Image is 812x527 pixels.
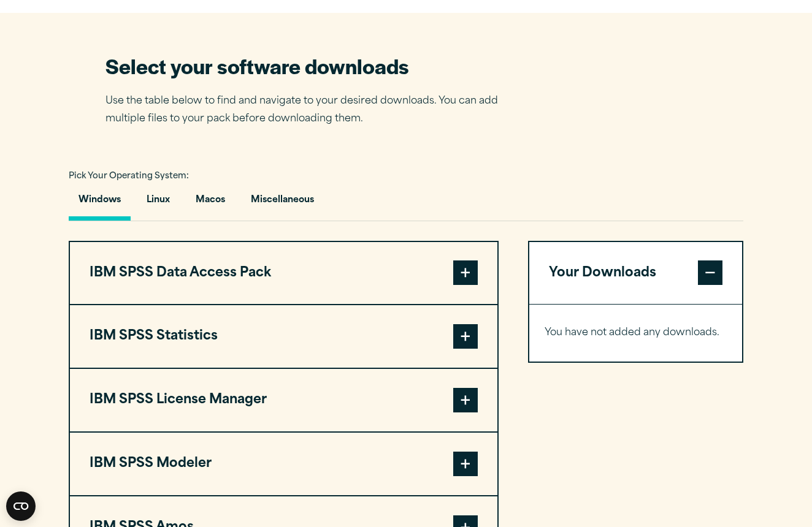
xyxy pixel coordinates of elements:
[70,369,497,431] button: IBM SPSS License Manager
[137,186,180,221] button: Linux
[69,186,131,221] button: Windows
[186,186,235,221] button: Macos
[529,304,742,362] div: Your Downloads
[105,52,516,80] h2: Select your software downloads
[70,305,497,368] button: IBM SPSS Statistics
[70,242,497,305] button: IBM SPSS Data Access Pack
[6,491,36,521] button: Open CMP widget
[105,93,516,128] p: Use the table below to find and navigate to your desired downloads. You can add multiple files to...
[529,242,742,305] button: Your Downloads
[70,433,497,495] button: IBM SPSS Modeler
[545,324,727,342] p: You have not added any downloads.
[69,172,189,180] span: Pick Your Operating System:
[241,186,324,221] button: Miscellaneous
